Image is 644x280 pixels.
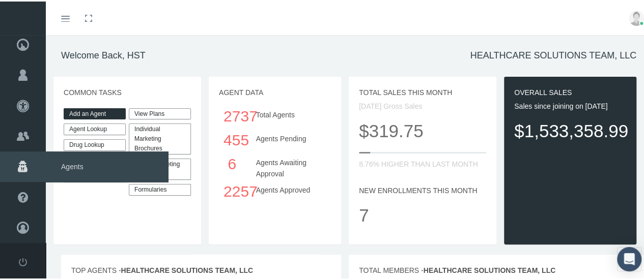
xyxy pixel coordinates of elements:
a: Drug Lookup [64,138,126,149]
p: TOTAL MEMBERS - [359,263,634,274]
p: $319.75 [359,115,486,143]
div: Open Intercom Messenger [617,245,641,270]
span: TOP AGENTS - [71,265,253,273]
h1: HEALTHCARE SOLUTIONS TEAM, LLC [470,49,636,60]
p: OVERALL SALES [514,85,626,97]
span: Sales since joining on [DATE] [514,101,607,109]
p: 7 [359,200,486,228]
span: 8.76% HIGHER THAN LAST MONTH [359,159,478,167]
div: 2257 [223,178,241,202]
p: $1,533,358.99 [514,115,626,143]
span: HEALTHCARE SOLUTIONS TEAM, LLC [121,265,254,273]
div: Total Agents [248,103,329,127]
span: Agents [46,150,168,180]
div: Agents Awaiting Approval [248,150,329,178]
div: Formularies [129,182,191,194]
div: 455 [223,127,241,150]
p: NEW ENROLLMENTS THIS MONTH [359,183,486,195]
p: COMMON TASKS [64,85,191,97]
span: [DATE] Gross Sales [359,101,422,109]
div: 6 [223,150,241,174]
span: HEALTHCARE SOLUTIONS TEAM, LLC [424,265,556,273]
div: Individual Marketing Brochures [129,122,191,153]
img: user-placeholder.jpg [629,9,644,24]
a: Add an Agent [64,107,126,118]
h1: Welcome Back, HST [61,49,146,60]
div: 2737 [223,103,241,127]
a: View Plans [129,107,191,118]
p: AGENT DATA [219,85,331,97]
a: Agent Lookup [64,122,126,134]
div: Agents Approved [248,178,329,202]
p: TOTAL SALES THIS MONTH [359,85,486,97]
div: Agents Pending [248,127,329,150]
